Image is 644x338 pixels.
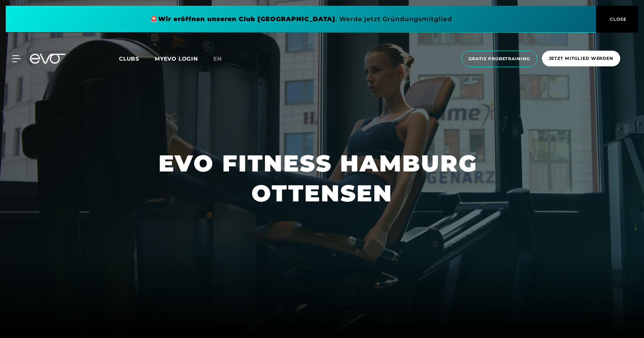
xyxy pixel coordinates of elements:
[213,55,222,62] span: en
[549,55,613,62] span: Jetzt Mitglied werden
[596,6,638,33] button: CLOSE
[119,55,139,62] span: Clubs
[469,56,530,62] span: Gratis Probetraining
[459,51,540,67] a: Gratis Probetraining
[155,55,198,62] a: MYEVO LOGIN
[213,54,231,63] a: en
[119,55,155,62] a: Clubs
[608,16,627,23] span: CLOSE
[540,51,623,67] a: Jetzt Mitglied werden
[159,148,485,208] h1: EVO FITNESS HAMBURG OTTENSEN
